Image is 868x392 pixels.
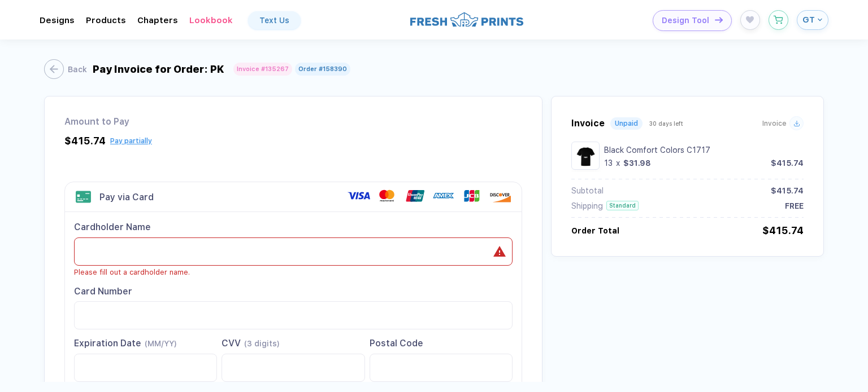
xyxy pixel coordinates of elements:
[64,135,106,147] div: $415.74
[222,337,364,350] div: CVV
[74,267,513,278] div: Please fill out a cardholder name.
[237,65,289,73] div: Invoice # 135267
[40,15,75,25] div: DesignsToggle dropdown menu
[84,354,207,381] iframe: Secure Credit Card Frame - Expiration Date
[771,186,804,195] div: $415.74
[715,17,723,23] img: icon
[145,339,177,348] span: (MM/YY)
[370,337,513,350] div: Postal Code
[189,15,233,25] div: LookbookToggle dropdown menu chapters
[74,337,217,350] div: Expiration Date
[137,15,178,25] div: ChaptersToggle dropdown menu chapters
[93,63,224,75] div: Pay Invoice for Order: PK
[86,15,126,25] div: ProductsToggle dropdown menu
[244,339,280,348] span: (3 digits)
[74,285,513,298] div: Card Number
[785,201,804,210] div: FREE
[615,120,638,127] div: Unpaid
[606,201,639,210] div: Standard
[298,65,347,73] div: Order # 158390
[604,146,804,155] div: Black Comfort Colors C1717
[797,10,828,30] button: GT
[259,16,289,25] div: Text Us
[99,192,154,202] div: Pay via Card
[189,15,233,25] div: Lookbook
[762,120,787,127] span: Invoice
[574,144,597,167] img: 3931c7a5-4501-4546-8836-f78d2bce38e3_nt_front_1756892474937.jpg
[802,15,815,25] span: GT
[571,226,619,235] div: Order Total
[604,158,613,168] div: 13
[44,59,87,79] button: Back
[68,65,87,74] div: Back
[64,116,522,127] div: Amount to Pay
[762,224,804,236] div: $415.74
[110,137,152,145] button: Pay partially
[571,186,604,195] div: Subtotal
[615,158,621,168] div: x
[571,118,605,129] span: Invoice
[74,221,513,234] div: Cardholder Name
[649,120,683,127] span: 30 days left
[84,302,503,329] iframe: Secure Credit Card Frame - Credit Card Number
[231,354,355,381] iframe: Secure Credit Card Frame - CVV
[653,10,732,31] button: Design Toolicon
[379,354,503,381] iframe: Secure Credit Card Frame - Postal Code
[571,201,603,210] div: Shipping
[662,16,709,25] span: Design Tool
[410,11,523,28] img: logo
[771,158,804,168] div: $415.74
[248,11,301,29] a: Text Us
[623,158,651,168] div: $31.98
[84,238,503,265] iframe: Secure Credit Card Frame - Cardholder Name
